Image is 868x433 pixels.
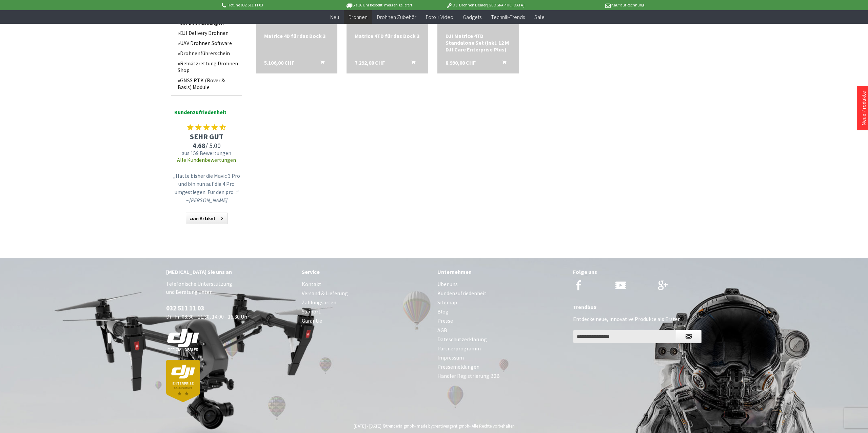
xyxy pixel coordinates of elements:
p: DJI Drohnen Dealer [GEOGRAPHIC_DATA] [432,1,538,9]
a: Support [302,307,431,316]
span: Technik-Trends [491,14,525,20]
a: Matrice 4TD für das Dock 3 7.292,00 CHF In den Warenkorb [355,33,420,39]
a: Impressum [437,353,566,362]
span: Gadgets [463,14,481,20]
a: Händler Registrierung B2B [437,371,566,381]
a: GNSS RTK (Rover & Basis) Module [174,75,242,92]
p: „Hatte bisher die Mavic 3 Pro und bin nun auf die 4 Pro umgestiegen. Für den pro...“ – [173,172,240,204]
button: In den Warenkorb [494,59,510,68]
a: Garantie [302,316,431,325]
a: Matrice 4D für das Dock 3 5.106,00 CHF In den Warenkorb [264,33,330,39]
img: white-dji-schweiz-logo-official_140x140.png [166,329,200,352]
a: Versand & Lieferung [302,289,431,298]
span: Drohnen [349,14,368,20]
p: Bis 16 Uhr bestellt, morgen geliefert. [326,1,432,9]
p: Telefonische Unterstützung und Beratung unter: Di - Fr: 08:30 - 11.30, 14.00 - 16.30 Uhr [166,280,295,402]
span: Drohnen Zubehör [377,14,416,20]
button: In den Warenkorb [312,59,329,68]
a: Rehkitzrettung Drohnen Shop [174,58,242,75]
div: Matrice 4D für das Dock 3 [264,33,330,39]
button: Newsletter abonnieren [676,330,702,343]
a: Foto + Video [421,10,458,24]
a: Technik-Trends [486,10,530,24]
a: Pressemeldungen [437,362,566,371]
span: Foto + Video [426,14,453,20]
p: Hotline 032 511 11 03 [220,1,326,9]
span: Sale [534,14,545,20]
a: Sitemap [437,298,566,307]
span: 4.68 [193,141,205,150]
a: DJI Delivery Drohnen [174,28,242,38]
a: Neu [325,10,344,24]
div: Folge uns [573,267,702,276]
span: SEHR GUT [171,132,242,141]
a: Gadgets [458,10,486,24]
a: trenderia gmbh [386,423,414,429]
a: Presse [437,316,566,325]
a: Partnerprogramm [437,344,566,353]
div: [DATE] - [DATE] © - made by - Alle Rechte vorbehalten [168,423,700,429]
a: Drohnen Zubehör [372,10,421,24]
a: UAV Drohnen Software [174,38,242,48]
div: Service [302,267,431,276]
span: / 5.00 [171,141,242,150]
p: Kauf auf Rechnung [538,1,644,9]
div: DJI Matrice 4TD Standalone Set (inkl. 12 M DJI Care Enterprise Plus) [446,33,511,53]
span: 8.990,00 CHF [446,59,476,66]
a: Blog [437,307,566,316]
div: Trendbox [573,303,702,311]
span: aus 159 Bewertungen [171,150,242,156]
a: Zahlungsarten [302,298,431,307]
span: Neu [330,14,339,20]
p: Entdecke neue, innovative Produkte als Erster. [573,315,702,323]
a: AGB [437,326,566,335]
img: dji-partner-enterprise_goldLoJgYOWPUIEBO.png [166,360,200,402]
a: Neue Produkte [860,91,867,126]
a: Drohnen [344,10,372,24]
span: Kundenzufriedenheit [174,108,239,120]
div: Matrice 4TD für das Dock 3 [355,33,420,39]
button: In den Warenkorb [403,59,419,68]
a: Kundenzufriedenheit [437,289,566,298]
a: zum Artikel [186,213,228,224]
a: Kontakt [302,280,431,289]
a: Alle Kundenbewertungen [177,156,236,163]
div: Unternehmen [437,267,566,276]
input: Ihre E-Mail Adresse [573,330,676,343]
a: creativeagent gmbh [433,423,469,429]
span: 5.106,00 CHF [264,59,294,66]
span: 7.292,00 CHF [355,59,385,66]
a: 032 511 11 03 [166,304,204,312]
div: [MEDICAL_DATA] Sie uns an [166,267,295,276]
a: Drohnenführerschein [174,48,242,58]
em: [PERSON_NAME] [189,197,227,203]
a: Über uns [437,280,566,289]
a: Dateschutzerklärung [437,335,566,344]
a: Sale [530,10,549,24]
a: DJI Matrice 4TD Standalone Set (inkl. 12 M DJI Care Enterprise Plus) 8.990,00 CHF In den Warenkorb [446,33,511,53]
